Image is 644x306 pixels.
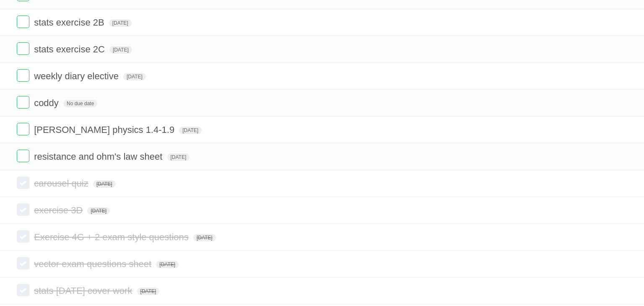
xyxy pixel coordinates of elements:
label: Done [17,150,29,162]
label: Done [17,96,29,109]
label: Done [17,176,29,189]
span: stats exercise 2B [34,17,106,28]
span: stats exercise 2C [34,44,107,54]
label: Done [17,203,29,216]
span: carousel quiz [34,178,91,189]
label: Done [17,230,29,243]
label: Done [17,257,29,270]
span: [DATE] [193,234,216,241]
label: Done [17,69,29,82]
span: [DATE] [137,288,160,295]
label: Done [17,42,29,55]
span: No due date [63,100,97,107]
label: Done [17,123,29,135]
span: [DATE] [109,19,132,27]
span: [DATE] [156,261,179,268]
label: Done [17,16,29,28]
span: weekly diary elective [34,71,121,81]
span: coddy [34,98,61,108]
span: [DATE] [87,207,110,215]
label: Done [17,284,29,296]
span: stats [DATE] cover work [34,285,134,296]
span: [PERSON_NAME] physics 1.4-1.9 [34,124,177,135]
span: vector exam questions sheet [34,259,153,269]
span: Exercise 4G + 2 exam style questions [34,232,191,242]
span: exercise 3D [34,205,85,215]
span: [DATE] [123,73,146,80]
span: [DATE] [93,180,116,188]
span: [DATE] [109,46,132,54]
span: [DATE] [167,153,190,161]
span: resistance and ohm's law sheet [34,151,164,162]
span: [DATE] [179,127,202,134]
